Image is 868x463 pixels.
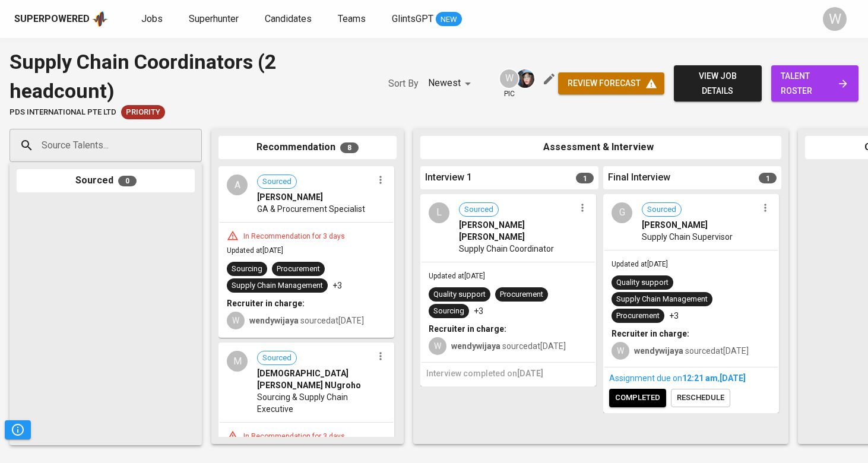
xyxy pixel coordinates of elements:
[429,324,506,334] b: Recruiter in charge:
[616,294,708,305] div: Supply Chain Management
[459,243,554,255] span: Supply Chain Coordinator
[674,65,761,102] button: view job details
[17,169,195,192] div: Sourced
[642,219,708,231] span: [PERSON_NAME]
[451,341,566,351] span: sourced at [DATE]
[249,316,364,325] span: sourced at [DATE]
[568,76,655,91] span: review forecast
[227,246,283,255] span: Updated at [DATE]
[257,391,373,415] span: Sourcing & Supply Chain Executive
[608,171,670,185] span: Final Interview
[277,264,320,275] div: Procurement
[433,306,464,317] div: Sourcing
[420,194,596,386] div: LSourced[PERSON_NAME] [PERSON_NAME]Supply Chain CoordinatorUpdated at[DATE]Quality supportProcure...
[576,173,594,183] span: 1
[433,289,486,300] div: Quality support
[436,14,462,26] span: NEW
[474,305,483,317] p: +3
[227,351,248,372] div: M
[634,346,683,356] b: wendywijaya
[141,13,163,24] span: Jobs
[615,391,660,405] span: completed
[616,277,669,288] div: Quality support
[189,13,239,24] span: Superhunter
[9,47,365,105] div: Supply Chain Coordinators (2 headcount)
[332,280,342,291] p: +3
[612,202,632,223] div: G
[258,176,296,188] span: Sourced
[425,171,472,185] span: Interview 1
[118,176,137,186] span: 0
[257,191,323,203] span: [PERSON_NAME]
[426,367,590,380] h6: Interview completed on
[92,10,108,28] img: app logo
[257,203,365,215] span: GA & Procurement Specialist
[14,12,90,26] div: Superpowered
[682,373,718,383] span: 12:21 AM
[121,105,165,119] div: New Job received from Demand Team
[232,280,323,291] div: Supply Chain Management
[642,204,681,215] span: Sourced
[258,353,296,364] span: Sourced
[218,166,394,338] div: ASourced[PERSON_NAME]GA & Procurement SpecialistIn Recommendation for 3 daysUpdated at[DATE]Sourc...
[195,144,198,147] button: Open
[227,175,248,195] div: A
[227,299,305,308] b: Recruiter in charge:
[603,194,779,413] div: GSourced[PERSON_NAME]Supply Chain SupervisorUpdated at[DATE]Quality supportSupply Chain Managemen...
[14,10,108,28] a: Superpoweredapp logo
[338,12,368,27] a: Teams
[459,219,575,243] span: [PERSON_NAME] [PERSON_NAME]
[683,69,752,98] span: view job details
[499,68,519,99] div: pic
[218,136,397,159] div: Recommendation
[669,310,679,322] p: +3
[612,329,689,338] b: Recruiter in charge:
[781,69,849,98] span: talent roster
[429,337,446,355] div: W
[616,310,660,322] div: Procurement
[612,342,629,360] div: W
[5,420,31,439] button: Pipeline Triggers
[558,72,664,94] button: review forecast
[612,260,668,268] span: Updated at [DATE]
[257,367,373,391] span: [DEMOGRAPHIC_DATA][PERSON_NAME] NUgroho
[429,202,449,223] div: L
[517,369,543,378] span: [DATE]
[388,77,419,91] p: Sort By
[239,432,350,442] div: In Recommendation for 3 days
[634,346,749,356] span: sourced at [DATE]
[340,142,359,153] span: 8
[428,72,475,94] div: Newest
[121,107,165,118] span: Priority
[420,136,781,159] div: Assessment & Interview
[759,173,777,183] span: 1
[249,316,299,325] b: wendywijaya
[460,204,498,215] span: Sourced
[771,65,859,102] a: talent roster
[265,12,314,27] a: Candidates
[392,12,462,27] a: GlintsGPT NEW
[451,341,500,351] b: wendywijaya
[609,372,773,384] div: Assignment due on ,
[499,68,519,89] div: W
[227,312,245,329] div: W
[265,13,312,24] span: Candidates
[642,231,733,243] span: Supply Chain Supervisor
[9,107,116,118] span: PDS International Pte Ltd
[189,12,241,27] a: Superhunter
[141,12,165,27] a: Jobs
[500,289,543,300] div: Procurement
[671,389,730,407] button: reschedule
[392,13,433,24] span: GlintsGPT
[428,76,461,90] p: Newest
[720,373,746,383] span: [DATE]
[677,391,724,405] span: reschedule
[823,7,847,31] div: W
[239,231,350,242] div: In Recommendation for 3 days
[516,69,534,88] img: diazagista@glints.com
[429,272,485,280] span: Updated at [DATE]
[338,13,366,24] span: Teams
[609,389,666,407] button: completed
[232,264,262,275] div: Sourcing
